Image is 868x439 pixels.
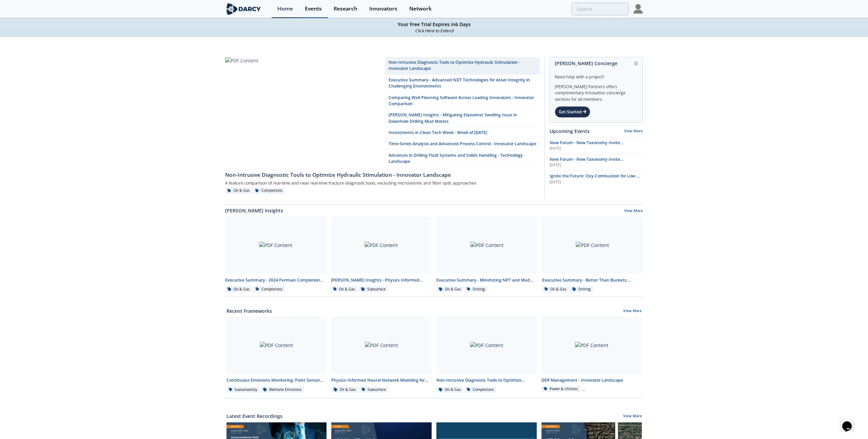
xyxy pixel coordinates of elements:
a: Non-Intrusive Diagnostic Tools to Optimize Hydraulic Stimulation - Innovator Landscape [385,57,540,75]
img: Profile [633,4,643,14]
a: PDF Content Executive Summary - Better Than Buckets: Advancing Hole Cleaning with Automated Cutti... [540,216,646,293]
div: Innovators [369,6,397,12]
a: Comparing Well Planning Software Across Leading Innovators - Innovator Comparison [385,92,540,110]
div: A feature comparison of real-time and near real-time fracture diagnostic tools, excluding microse... [225,179,540,188]
div: Sustainability [226,387,260,393]
a: Upcoming Events [550,128,590,135]
div: [DATE] [550,179,643,185]
a: PDF Content [PERSON_NAME] Insights - Physics Informed Neural Networks to Accelerate Subsurface Sc... [329,216,434,293]
div: Need help with a project? [555,69,638,80]
div: Non-Intrusive Diagnostic Tools to Optimize Hydraulic Stimulation - Innovator Landscape [225,171,540,179]
div: Oil & Gas [331,387,358,393]
div: Research [334,6,357,12]
a: [PERSON_NAME] Insights [225,207,283,214]
div: Physics-Informed Neural Network Modeling for Upstream - Innovator Comparison [331,377,432,383]
div: [DATE] [550,146,643,151]
div: Methane Emissions [261,387,304,393]
div: Executive Summary - 2024 Permian Completion Design Roundtable - [US_STATE][GEOGRAPHIC_DATA] [225,277,326,283]
div: Network [409,6,432,12]
div: [PERSON_NAME] Insights - Physics Informed Neural Networks to Accelerate Subsurface Scenario Analysis [331,277,432,283]
div: Subsurface [359,286,388,292]
iframe: chat widget [840,412,861,432]
div: Get Started [555,106,590,118]
img: logo-wide.svg [225,3,262,15]
a: New Forum - New Taxonomy Invite Notifications Test 2 [DATE] [550,156,643,168]
div: Completions [465,387,496,393]
a: New Forum - New Taxonomy Invite Notifications Test 1 [DATE] [550,140,643,151]
span: New Forum - New Taxonomy Invite Notifications Test 1 [550,140,624,152]
div: [DATE] [550,163,643,168]
a: View More [624,208,643,214]
div: Oil & Gas [331,286,358,292]
div: Oil & Gas [436,286,463,292]
a: Non-Intrusive Diagnostic Tools to Optimize Hydraulic Stimulation - Innovator Landscape [225,168,540,179]
div: Drilling [465,286,488,292]
div: Events [305,6,322,12]
div: Oil & Gas [542,286,569,292]
span: Ignite the Future: Oxy-Combustion for Low-Carbon Power [550,173,640,185]
div: Drilling [570,286,593,292]
span: New Forum - New Taxonomy Invite Notifications Test 2 [550,156,624,168]
a: [PERSON_NAME] Insights - Mitigating Elastomer Swelling Issue in Downhole Drilling Mud Motors [385,110,540,127]
a: PDF Content Executive Summary - Minimizing NPT and Mud Costs with Automated Fluids Intelligence O... [434,216,540,293]
a: PDF Content Executive Summary - 2024 Permian Completion Design Roundtable - [US_STATE][GEOGRAPHIC... [223,216,329,293]
a: Advances in Drilling Fluid Systems and Solids Handling - Technology Landscape [385,150,540,168]
div: Oil & Gas [225,286,252,292]
a: Executive Summary - Advanced NDT Technologies for Asset Integrity in Challenging Environments [385,75,540,92]
div: Subsurface [359,387,389,393]
div: Power & Utilities [541,386,580,392]
a: Investments in Clean Tech Week - Week of [DATE] [385,127,540,138]
div: Oil & Gas [436,387,463,393]
div: Completions [253,188,285,194]
a: PDF Content Non-Intrusive Diagnostic Tools to Optimize Hydraulic Stimulation - Innovator Landscap... [434,317,539,393]
div: Oil & Gas [225,188,252,194]
div: Executive Summary - Better Than Buckets: Advancing Hole Cleaning with Automated Cuttings Monitoring [542,277,643,283]
a: View More [623,308,642,314]
a: Latest Event Recordings [226,413,282,420]
div: Non-Intrusive Diagnostic Tools to Optimize Hydraulic Stimulation - Innovator Landscape [436,377,537,383]
a: View More [624,129,643,133]
a: PDF Content DER Management - Innovator Landscape Power & Utilities [539,317,644,393]
div: [PERSON_NAME] Partners offers complimentary innovation concierge services for all members. [555,80,638,102]
input: Advanced Search [572,3,629,15]
a: Ignite the Future: Oxy-Combustion for Low-Carbon Power [DATE] [550,173,643,185]
a: PDF Content Physics-Informed Neural Network Modeling for Upstream - Innovator Comparison Oil & Ga... [329,317,434,393]
div: Continuous Emissions Monitoring: Point Sensor Network (PSN) - Innovator Comparison [226,377,327,383]
a: Recent Frameworks [226,307,272,314]
div: Home [277,6,293,12]
a: Time-Series Analysis and Advanced Process Control - Innovator Landscape [385,138,540,150]
a: PDF Content Continuous Emissions Monitoring: Point Sensor Network (PSN) - Innovator Comparison Su... [224,317,329,393]
a: View More [623,414,642,420]
div: Executive Summary - Minimizing NPT and Mud Costs with Automated Fluids Intelligence [436,277,537,283]
div: [PERSON_NAME] Concierge [555,57,638,69]
div: Completions [253,286,285,292]
img: information.svg [634,61,638,65]
div: DER Management - Innovator Landscape [541,377,642,383]
a: Click Here to Extend [415,28,453,34]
